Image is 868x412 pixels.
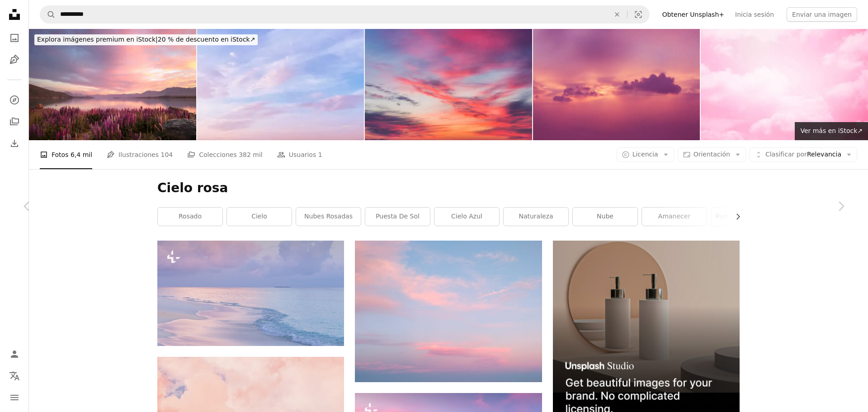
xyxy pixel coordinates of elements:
span: 382 mil [239,150,263,160]
a: nube [573,208,637,226]
a: Puesta de [PERSON_NAME] [711,208,776,226]
button: Idioma [5,367,24,385]
span: Relevancia [765,150,841,159]
span: Orientación [693,151,730,158]
a: Colecciones [5,113,24,131]
img: Nubes coloridas [533,29,700,140]
a: Usuarios 1 [277,140,322,169]
a: Fotos [5,29,24,47]
h1: Cielo rosa [157,180,740,196]
span: Explora imágenes premium en iStock | [37,36,158,43]
a: Historial de descargas [5,134,24,152]
a: Explora imágenes premium en iStock|20 % de descuento en iStock↗ [29,29,263,51]
span: Licencia [632,151,658,158]
a: naturaleza [504,208,568,226]
a: Ilustraciones [5,51,24,69]
button: Menú [5,388,24,407]
button: Licencia [617,147,674,162]
button: Clasificar porRelevancia [750,147,857,162]
a: cielo [227,208,292,226]
button: Búsqueda visual [627,6,649,23]
span: 20 % de descuento en iStock ↗ [37,36,255,43]
button: Buscar en Unsplash [40,6,56,23]
a: nubes blancas [355,307,542,315]
img: Altramuces primavera al amanecer. Lake Tekapo, Nueva Zelanda [29,29,196,140]
a: puesta de sol [365,208,430,226]
img: Nubes en el cielo. Puesta del sol. Tiempo. [365,29,532,140]
button: Borrar [607,6,627,23]
button: Orientación [678,147,746,162]
img: nubes blancas [355,241,542,382]
img: Una vista de una playa con olas que llegan a la orilla [157,241,344,346]
a: Explorar [5,91,24,109]
a: rosado [158,208,222,226]
a: Ver más en iStock↗ [795,122,868,140]
a: Una vista de una playa con olas que llegan a la orilla [157,289,344,297]
a: Iniciar sesión / Registrarse [5,345,24,363]
a: Colecciones 382 mil [187,140,263,169]
button: Enviar una imagen [787,7,857,22]
a: Inicia sesión [730,7,779,22]
a: nubes rosadas [296,208,361,226]
span: Clasificar por [765,151,807,158]
img: suave nube de fantasía con color degradado en colores pastel [701,29,868,140]
a: Ilustraciones 104 [107,140,173,169]
a: Obtener Unsplash+ [657,7,730,22]
form: Encuentra imágenes en todo el sitio [40,5,650,24]
a: Siguiente [814,163,868,250]
a: cielo azul [434,208,499,226]
a: amanecer [642,208,707,226]
span: 1 [318,150,322,160]
button: desplazar lista a la derecha [730,208,740,226]
span: 104 [160,150,173,160]
img: Panorámica del cielo romántico de color pastel [197,29,364,140]
span: Ver más en iStock ↗ [800,127,863,134]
